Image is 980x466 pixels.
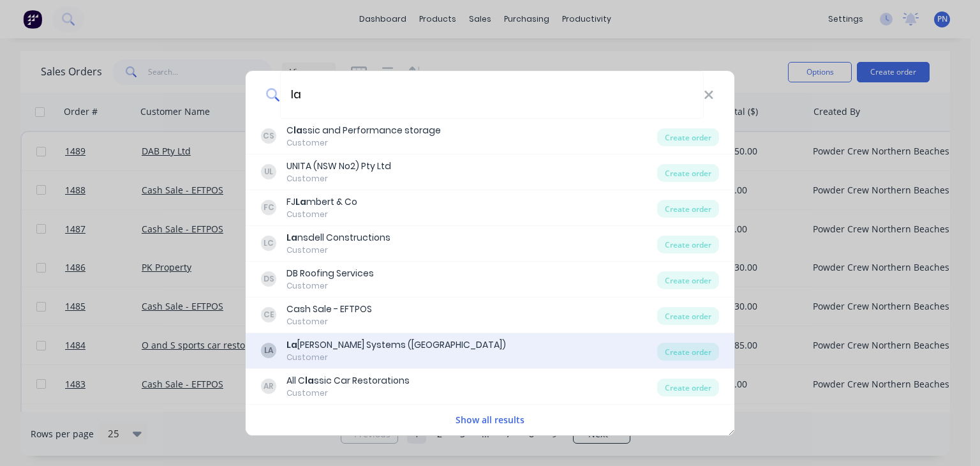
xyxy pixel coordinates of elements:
[286,231,297,244] b: La
[286,352,506,363] div: Customer
[261,271,276,287] div: DS
[261,343,276,358] div: LA
[280,71,704,119] input: Enter a customer name to create a new order...
[657,307,719,325] div: Create order
[286,244,390,256] div: Customer
[452,412,528,427] button: Show all results
[657,379,719,396] div: Create order
[286,280,374,292] div: Customer
[305,374,314,387] b: la
[261,164,276,179] div: UL
[657,271,719,289] div: Create order
[261,200,276,215] div: FC
[261,236,276,251] div: LC
[286,160,391,173] div: UNITA (NSW No2) Pty Ltd
[286,374,410,387] div: All C ssic Car Restorations
[286,195,357,209] div: FJ mbert & Co
[286,338,506,352] div: [PERSON_NAME] Systems ([GEOGRAPHIC_DATA])
[286,124,441,137] div: C ssic and Performance storage
[261,307,276,322] div: CE
[261,379,276,394] div: AR
[295,195,306,208] b: La
[657,200,719,218] div: Create order
[286,173,391,184] div: Customer
[286,137,441,149] div: Customer
[286,303,372,316] div: Cash Sale - EFTPOS
[286,316,372,327] div: Customer
[261,128,276,144] div: CS
[286,338,297,351] b: La
[286,231,390,244] div: nsdell Constructions
[286,209,357,220] div: Customer
[657,343,719,361] div: Create order
[293,124,302,137] b: la
[286,387,410,399] div: Customer
[657,236,719,253] div: Create order
[657,164,719,182] div: Create order
[286,267,374,280] div: DB Roofing Services
[657,128,719,146] div: Create order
